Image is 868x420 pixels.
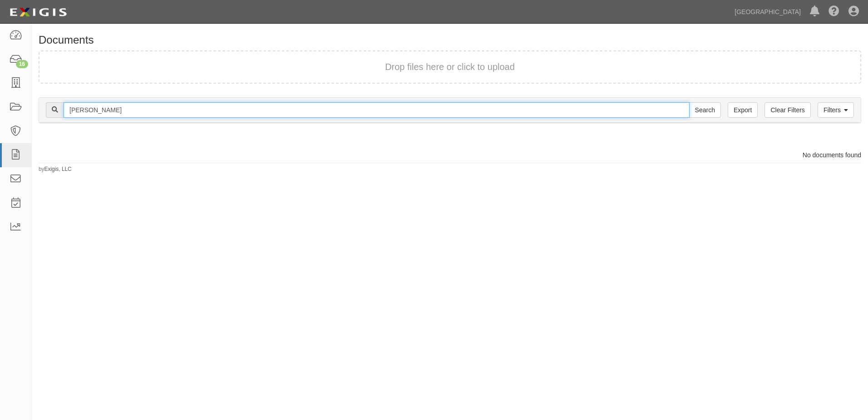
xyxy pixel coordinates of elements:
[44,166,72,172] a: Exigis, LLC
[16,60,28,68] div: 16
[728,102,758,118] a: Export
[39,165,72,173] small: by
[818,102,854,118] a: Filters
[385,60,515,74] button: Drop files here or click to upload
[7,4,69,20] img: logo-5460c22ac91f19d4615b14bd174203de0afe785f0fc80cf4dbbc73dc1793850b.png
[730,3,805,21] a: [GEOGRAPHIC_DATA]
[32,150,868,160] div: No documents found
[764,102,810,118] a: Clear Filters
[689,102,721,118] input: Search
[39,34,861,46] h1: Documents
[829,6,839,17] i: Help Center - Complianz
[64,102,690,118] input: Search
